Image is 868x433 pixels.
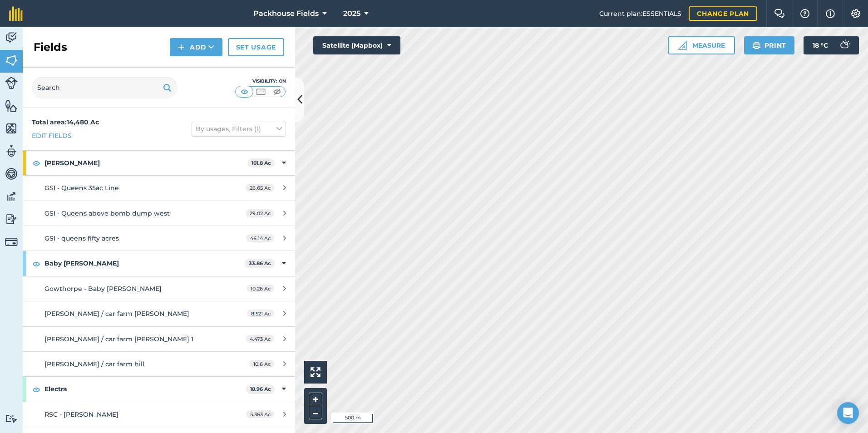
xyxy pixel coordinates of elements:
[32,384,40,395] img: svg+xml;base64,PHN2ZyB4bWxucz0iaHR0cDovL3d3dy53My5vcmcvMjAwMC9zdmciIHdpZHRoPSIxOCIgaGVpZ2h0PSIyNC...
[44,184,119,192] span: GSI - Queens 35ac Line
[311,367,321,377] img: Four arrows, one pointing top left, one top right, one bottom right and the last bottom left
[32,77,177,98] input: Search
[799,9,810,18] img: A question mark icon
[249,260,271,266] strong: 33.86 Ac
[228,38,284,56] a: Set usage
[744,36,795,54] button: Print
[178,42,184,53] img: svg+xml;base64,PHN2ZyB4bWxucz0iaHR0cDovL3d3dy53My5vcmcvMjAwMC9zdmciIHdpZHRoPSIxNCIgaGVpZ2h0PSIyNC...
[5,54,18,67] img: svg+xml;base64,PHN2ZyB4bWxucz0iaHR0cDovL3d3dy53My5vcmcvMjAwMC9zdmciIHdpZHRoPSI1NiIgaGVpZ2h0PSI2MC...
[599,9,681,19] span: Current plan : ESSENTIALS
[5,236,18,248] img: svg+xml;base64,PD94bWwgdmVyc2lvbj0iMS4wIiBlbmNvZGluZz0idXRmLTgiPz4KPCEtLSBHZW5lcmF0b3I6IEFkb2JlIE...
[23,226,295,251] a: GSI - queens fifty acres46.14 Ac
[5,144,18,158] img: svg+xml;base64,PD94bWwgdmVyc2lvbj0iMS4wIiBlbmNvZGluZz0idXRmLTgiPz4KPCEtLSBHZW5lcmF0b3I6IEFkb2JlIE...
[246,184,274,192] span: 26.65 Ac
[23,301,295,326] a: [PERSON_NAME] / car farm [PERSON_NAME]8.521 Ac
[23,276,295,301] a: Gowthorpe - Baby [PERSON_NAME]10.26 Ac
[252,160,271,166] strong: 101.8 Ac
[309,406,322,419] button: –
[5,99,18,113] img: svg+xml;base64,PHN2ZyB4bWxucz0iaHR0cDovL3d3dy53My5vcmcvMjAwMC9zdmciIHdpZHRoPSI1NiIgaGVpZ2h0PSI2MC...
[44,310,189,318] span: [PERSON_NAME] / car farm [PERSON_NAME]
[44,335,193,343] span: [PERSON_NAME] / car farm [PERSON_NAME] 1
[850,9,861,18] img: A cog icon
[5,212,18,226] img: svg+xml;base64,PD94bWwgdmVyc2lvbj0iMS4wIiBlbmNvZGluZz0idXRmLTgiPz4KPCEtLSBHZW5lcmF0b3I6IEFkb2JlIE...
[253,8,319,19] span: Packhouse Fields
[34,40,67,54] h2: Fields
[32,131,72,141] a: Edit fields
[5,190,18,203] img: svg+xml;base64,PD94bWwgdmVyc2lvbj0iMS4wIiBlbmNvZGluZz0idXRmLTgiPz4KPCEtLSBHZW5lcmF0b3I6IEFkb2JlIE...
[837,402,859,424] div: Open Intercom Messenger
[9,6,23,21] img: fieldmargin Logo
[23,352,295,376] a: [PERSON_NAME] / car farm hill10.6 Ac
[44,234,119,242] span: GSI - queens fifty acres
[271,87,283,96] img: svg+xml;base64,PHN2ZyB4bWxucz0iaHR0cDovL3d3dy53My5vcmcvMjAwMC9zdmciIHdpZHRoPSI1MCIgaGVpZ2h0PSI0MC...
[247,310,274,317] span: 8.521 Ac
[689,6,757,21] a: Change plan
[32,157,40,168] img: svg+xml;base64,PHN2ZyB4bWxucz0iaHR0cDovL3d3dy53My5vcmcvMjAwMC9zdmciIHdpZHRoPSIxOCIgaGVpZ2h0PSIyNC...
[246,410,274,418] span: 5.363 Ac
[235,78,286,85] div: Visibility: On
[44,209,170,217] span: GSI - Queens above bomb dump west
[246,335,274,343] span: 4.473 Ac
[835,36,853,54] img: svg+xml;base64,PD94bWwgdmVyc2lvbj0iMS4wIiBlbmNvZGluZz0idXRmLTgiPz4KPCEtLSBHZW5lcmF0b3I6IEFkb2JlIE...
[23,402,295,427] a: RSC - [PERSON_NAME]5.363 Ac
[5,167,18,181] img: svg+xml;base64,PD94bWwgdmVyc2lvbj0iMS4wIiBlbmNvZGluZz0idXRmLTgiPz4KPCEtLSBHZW5lcmF0b3I6IEFkb2JlIE...
[44,285,162,293] span: Gowthorpe - Baby [PERSON_NAME]
[246,209,274,217] span: 29.02 Ac
[23,377,295,401] div: Electra18.96 Ac
[5,77,18,89] img: svg+xml;base64,PD94bWwgdmVyc2lvbj0iMS4wIiBlbmNvZGluZz0idXRmLTgiPz4KPCEtLSBHZW5lcmF0b3I6IEFkb2JlIE...
[44,377,246,401] strong: Electra
[826,8,835,19] img: svg+xml;base64,PHN2ZyB4bWxucz0iaHR0cDovL3d3dy53My5vcmcvMjAwMC9zdmciIHdpZHRoPSIxNyIgaGVpZ2h0PSIxNy...
[249,360,274,368] span: 10.6 Ac
[309,393,322,406] button: +
[250,386,271,392] strong: 18.96 Ac
[23,251,295,276] div: Baby [PERSON_NAME]33.86 Ac
[44,251,245,276] strong: Baby [PERSON_NAME]
[170,38,222,56] button: Add
[23,201,295,226] a: GSI - Queens above bomb dump west29.02 Ac
[23,151,295,175] div: [PERSON_NAME]101.8 Ac
[5,31,18,44] img: svg+xml;base64,PD94bWwgdmVyc2lvbj0iMS4wIiBlbmNvZGluZz0idXRmLTgiPz4KPCEtLSBHZW5lcmF0b3I6IEFkb2JlIE...
[804,36,859,54] button: 18 °C
[247,285,274,292] span: 10.26 Ac
[44,360,144,368] span: [PERSON_NAME] / car farm hill
[313,36,400,54] button: Satellite (Mapbox)
[5,414,18,423] img: svg+xml;base64,PD94bWwgdmVyc2lvbj0iMS4wIiBlbmNvZGluZz0idXRmLTgiPz4KPCEtLSBHZW5lcmF0b3I6IEFkb2JlIE...
[678,41,687,50] img: Ruler icon
[163,82,172,93] img: svg+xml;base64,PHN2ZyB4bWxucz0iaHR0cDovL3d3dy53My5vcmcvMjAwMC9zdmciIHdpZHRoPSIxOSIgaGVpZ2h0PSIyNC...
[23,176,295,200] a: GSI - Queens 35ac Line26.65 Ac
[774,9,785,18] img: Two speech bubbles overlapping with the left bubble in the forefront
[23,327,295,351] a: [PERSON_NAME] / car farm [PERSON_NAME] 14.473 Ac
[5,122,18,135] img: svg+xml;base64,PHN2ZyB4bWxucz0iaHR0cDovL3d3dy53My5vcmcvMjAwMC9zdmciIHdpZHRoPSI1NiIgaGVpZ2h0PSI2MC...
[239,87,250,96] img: svg+xml;base64,PHN2ZyB4bWxucz0iaHR0cDovL3d3dy53My5vcmcvMjAwMC9zdmciIHdpZHRoPSI1MCIgaGVpZ2h0PSI0MC...
[32,118,99,126] strong: Total area : 14,480 Ac
[255,87,266,96] img: svg+xml;base64,PHN2ZyB4bWxucz0iaHR0cDovL3d3dy53My5vcmcvMjAwMC9zdmciIHdpZHRoPSI1MCIgaGVpZ2h0PSI0MC...
[343,8,360,19] span: 2025
[246,234,274,242] span: 46.14 Ac
[32,258,40,269] img: svg+xml;base64,PHN2ZyB4bWxucz0iaHR0cDovL3d3dy53My5vcmcvMjAwMC9zdmciIHdpZHRoPSIxOCIgaGVpZ2h0PSIyNC...
[44,410,118,418] span: RSC - [PERSON_NAME]
[44,151,247,175] strong: [PERSON_NAME]
[192,122,286,136] button: By usages, Filters (1)
[668,36,735,54] button: Measure
[813,36,828,54] span: 18 ° C
[752,40,761,51] img: svg+xml;base64,PHN2ZyB4bWxucz0iaHR0cDovL3d3dy53My5vcmcvMjAwMC9zdmciIHdpZHRoPSIxOSIgaGVpZ2h0PSIyNC...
